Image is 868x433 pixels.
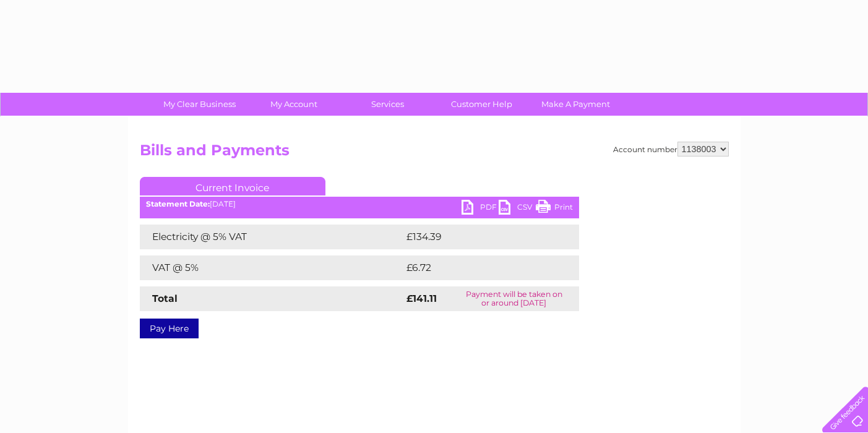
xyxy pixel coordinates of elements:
[403,225,556,249] td: £134.39
[403,255,550,280] td: £6.72
[140,319,199,338] a: Pay Here
[462,200,499,218] a: PDF
[449,286,579,311] td: Payment will be taken on or around [DATE]
[536,200,573,218] a: Print
[140,255,403,280] td: VAT @ 5%
[140,225,403,249] td: Electricity @ 5% VAT
[499,200,536,218] a: CSV
[431,93,533,116] a: Customer Help
[337,93,439,116] a: Services
[146,199,210,208] b: Statement Date:
[148,93,251,116] a: My Clear Business
[140,142,729,165] h2: Bills and Payments
[243,93,345,116] a: My Account
[406,293,437,304] strong: £141.11
[140,177,325,195] a: Current Invoice
[140,200,579,208] div: [DATE]
[525,93,627,116] a: Make A Payment
[152,293,178,304] strong: Total
[613,142,729,156] div: Account number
